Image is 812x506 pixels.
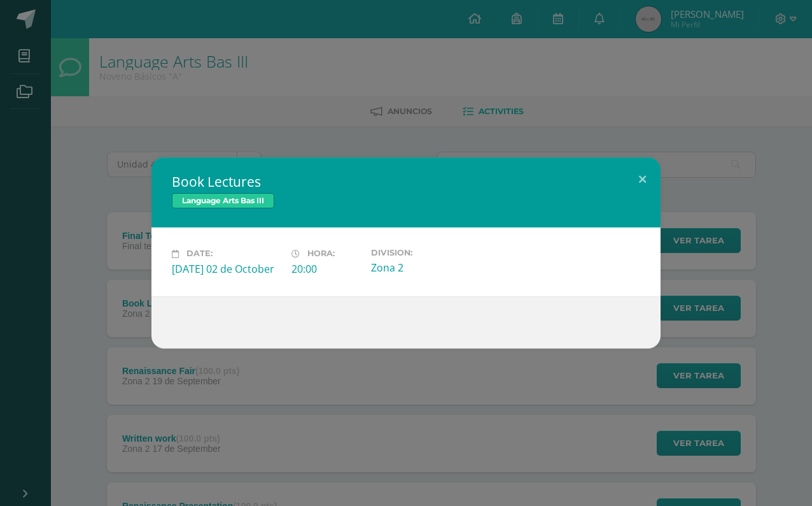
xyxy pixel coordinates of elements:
div: 20:00 [291,262,361,276]
label: Division: [371,248,480,257]
button: Close (Esc) [624,157,661,201]
div: Zona 2 [371,261,480,275]
span: Hora: [307,249,335,259]
span: Date: [186,249,213,259]
span: Language Arts Bas III [172,193,274,208]
h2: Book Lectures [172,173,640,191]
div: [DATE] 02 de October [172,262,281,276]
